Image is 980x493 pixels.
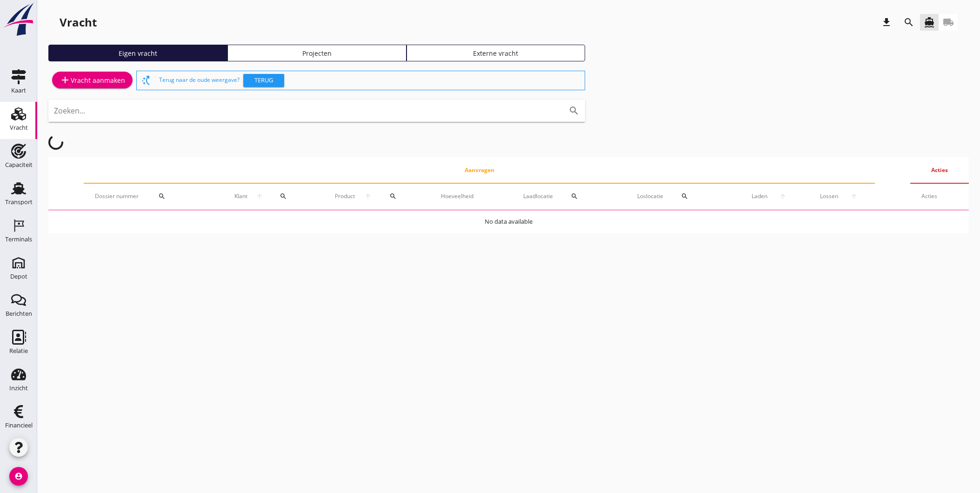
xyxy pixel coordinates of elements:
[252,193,267,200] i: arrow_upward
[6,311,32,317] div: Berichten
[746,192,773,200] span: Laden
[523,185,615,207] div: Laadlocatie
[903,17,914,28] i: search
[159,71,581,90] div: Terug naar de oude weergave?
[232,48,402,58] div: Projecten
[9,385,28,391] div: Inzicht
[243,74,284,87] button: Terug
[227,45,407,61] a: Projecten
[844,193,864,200] i: arrow_upward
[10,273,27,280] div: Depot
[247,76,280,85] div: Terug
[2,2,35,37] img: logo-small.a267ee39.svg
[360,193,376,200] i: arrow_upward
[924,17,935,28] i: directions_boat
[53,48,223,58] div: Eigen vracht
[11,87,26,93] div: Kaart
[230,192,252,200] span: Klant
[637,185,724,207] div: Loslocatie
[5,236,32,242] div: Terminals
[5,162,33,168] div: Capaciteit
[60,15,97,30] div: Vracht
[411,48,581,58] div: Externe vracht
[9,348,28,354] div: Relatie
[84,157,875,183] th: Aanvragen
[330,192,360,200] span: Product
[48,45,227,61] a: Eigen vracht
[681,193,688,200] i: search
[943,17,954,28] i: local_shipping
[5,199,33,205] div: Transport
[9,467,28,486] i: account_circle
[441,192,501,200] div: Hoeveelheid
[52,72,133,88] a: Vracht aanmaken
[5,422,33,428] div: Financieel
[48,211,969,233] td: No data available
[881,17,892,28] i: download
[389,193,397,200] i: search
[60,74,125,86] div: Vracht aanmaken
[921,192,958,200] div: Acties
[95,185,207,207] div: Dossier nummer
[54,103,553,118] input: Zoeken...
[571,193,578,200] i: search
[280,193,287,200] i: search
[60,74,71,86] i: add
[158,193,166,200] i: search
[910,157,969,183] th: Acties
[407,45,586,61] a: Externe vracht
[814,192,845,200] span: Lossen
[140,75,152,86] i: switch_access_shortcut
[10,125,28,131] div: Vracht
[773,193,792,200] i: arrow_upward
[568,105,580,116] i: search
